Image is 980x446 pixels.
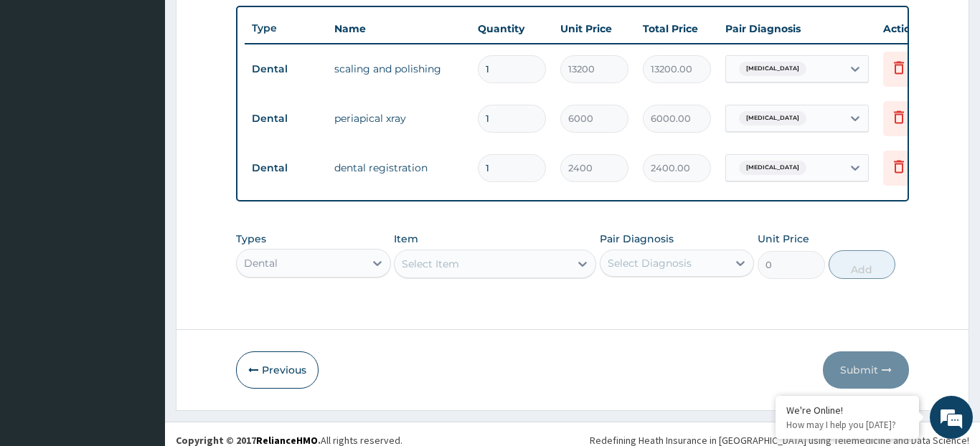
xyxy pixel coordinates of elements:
button: Submit [823,351,909,389]
div: Chat with us now [75,80,241,99]
td: periapical xray [327,104,471,133]
td: scaling and polishing [327,54,471,83]
img: d_794563401_company_1708531726252_794563401 [27,72,58,108]
td: dental registration [327,153,471,182]
label: Unit Price [758,232,809,246]
textarea: Type your message and hit 'Enter' [7,295,273,346]
p: How may I help you today? [786,419,908,431]
th: Actions [876,14,948,43]
button: Previous [236,351,319,389]
td: Dental [245,56,327,82]
span: [MEDICAL_DATA] [739,62,806,76]
div: Dental [244,256,278,270]
th: Name [327,14,471,43]
div: We're Online! [786,404,908,417]
th: Type [245,15,327,42]
span: We're online! [83,133,198,277]
div: Select Diagnosis [608,256,692,270]
div: Select Item [402,257,459,271]
th: Pair Diagnosis [718,14,876,43]
td: Dental [245,155,327,181]
td: Dental [245,105,327,132]
label: Item [394,232,418,246]
div: Minimize live chat window [235,7,270,42]
th: Unit Price [553,14,636,43]
span: [MEDICAL_DATA] [739,111,806,125]
button: Add [829,250,896,279]
th: Quantity [471,14,553,43]
th: Total Price [636,14,718,43]
span: [MEDICAL_DATA] [739,161,806,175]
label: Pair Diagnosis [600,232,674,246]
label: Types [236,233,266,245]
